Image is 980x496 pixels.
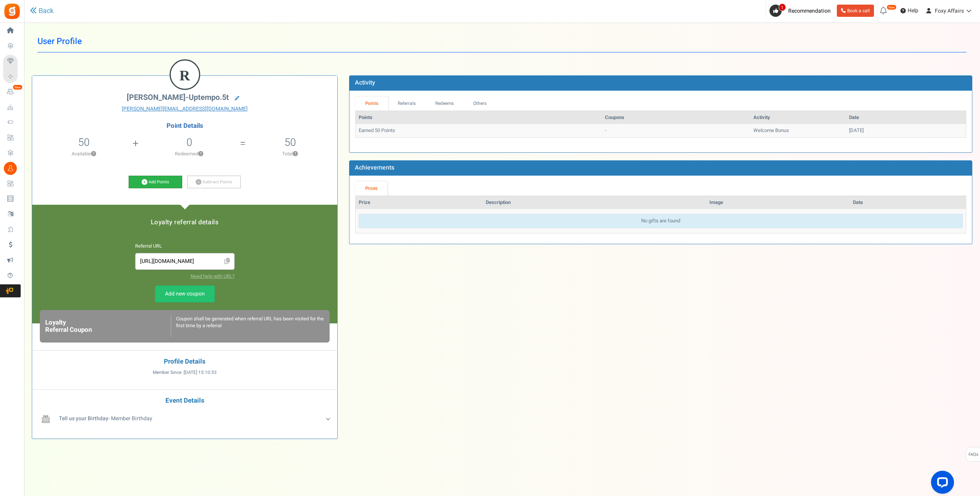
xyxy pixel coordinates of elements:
[155,286,215,302] a: Add new coupon
[750,124,846,137] td: Welcome Bonus
[788,7,831,15] span: Recommendation
[191,273,235,280] a: Need help with URL?
[59,414,152,423] span: - Member Birthday
[3,3,21,20] img: Gratisfaction
[127,92,229,103] span: [PERSON_NAME]-uptempo.5t
[13,85,23,90] em: New
[706,196,850,209] th: Image
[38,358,332,365] h4: Profile Details
[139,150,239,157] p: Redeemed
[3,85,21,98] a: New
[36,150,132,157] p: Available
[602,124,750,137] td: -
[198,152,203,157] button: ?
[483,196,706,209] th: Description
[769,5,834,17] a: 1 Recommendation
[40,219,330,226] h5: Loyalty referral details
[38,31,967,52] h1: User Profile
[464,96,497,111] a: Others
[355,78,375,87] b: Activity
[78,135,90,150] span: 50
[221,255,234,268] span: Click to Copy
[906,7,918,15] span: Help
[388,96,426,111] a: Referrals
[45,319,171,333] h6: Loyalty Referral Coupon
[837,5,874,17] a: Book a call
[91,152,96,157] button: ?
[284,137,296,148] h5: 50
[355,181,387,196] a: Prizes
[849,127,963,134] div: [DATE]
[935,7,964,15] span: Foxy Affairs
[356,196,483,209] th: Prize
[897,5,921,17] a: Help
[135,244,235,249] h6: Referral URL
[779,3,786,11] span: 1
[425,96,464,111] a: Redeems
[355,163,394,172] b: Achievements
[850,196,966,209] th: Date
[293,152,298,157] button: ?
[968,447,978,462] span: FAQs
[186,137,192,148] h5: 0
[887,5,897,10] em: New
[184,369,217,376] span: [DATE] 15:10:53
[750,111,846,124] th: Activity
[247,150,333,157] p: Total
[355,96,388,111] a: Points
[59,414,108,423] b: Tell us your Birthday
[171,315,324,337] div: Coupon shall be generated when referral URL has been visited for the first time by a referral
[129,176,182,189] a: Add Points
[602,111,750,124] th: Coupons
[846,111,966,124] th: Date
[356,111,602,124] th: Points
[171,60,199,90] figcaption: R
[38,397,332,405] h4: Event Details
[32,122,337,129] h4: Point Details
[359,214,963,228] div: No gifts are found
[38,105,332,113] a: [PERSON_NAME][EMAIL_ADDRESS][DOMAIN_NAME]
[187,176,241,189] a: Subtract Points
[356,124,602,137] td: Earned 50 Points
[153,369,217,376] span: Member Since :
